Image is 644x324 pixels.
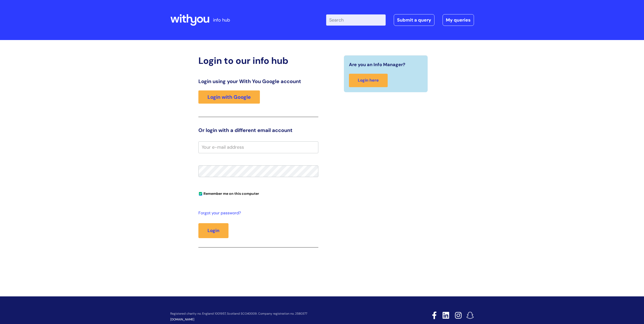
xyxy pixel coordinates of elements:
button: Login [198,223,228,238]
h2: Login to our info hub [198,55,318,66]
span: Are you an Info Manager? [349,61,405,69]
a: Login here [349,74,388,87]
a: [DOMAIN_NAME] [170,317,194,321]
a: Forgot your password? [198,209,316,217]
a: Login with Google [198,90,260,104]
div: You can uncheck this option if you're logging in from a shared device [198,189,318,197]
a: My queries [443,14,474,26]
input: Your e-mail address [198,141,318,153]
label: Remember me on this computer [198,190,259,196]
h3: Or login with a different email account [198,127,318,133]
input: Search [326,14,386,26]
a: Submit a query [394,14,434,26]
h3: Login using your With You Google account [198,78,318,84]
input: Remember me on this computer [199,192,202,196]
p: info hub [213,16,230,24]
p: Registered charity no. England 1001957, Scotland SCO40009. Company registration no. 2580377 [170,312,396,315]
